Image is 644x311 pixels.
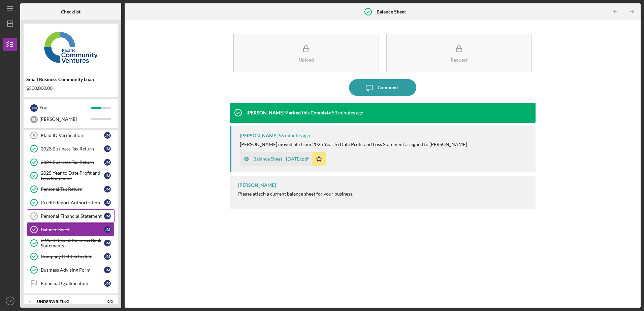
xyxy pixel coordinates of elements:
[377,9,406,14] b: Balance Sheet
[349,79,416,96] button: Comment
[104,240,111,246] div: J M
[41,238,104,248] div: 3 Most Recent Business Bank Statements
[24,27,118,67] img: Product logo
[3,294,17,308] button: JM
[240,133,278,138] div: [PERSON_NAME]
[27,236,115,250] a: 3 Most Recent Business Bank StatementsJM
[104,280,111,287] div: J M
[27,223,115,236] a: Balance SheetJM
[27,196,115,209] a: Credit Report AuthorizationJM
[41,160,104,165] div: 2024 Business Tax Return
[279,133,310,138] time: 2025-10-06 16:35
[30,116,38,123] div: R U
[238,191,353,197] div: Please attach a current balance sheet for your business.
[27,277,115,290] a: Financial QualificationJM
[26,77,115,82] div: Small Business Community Loan
[33,133,35,137] tspan: 6
[247,110,331,115] div: [PERSON_NAME] Marked this Complete
[27,209,115,223] a: 12Personal Financial StatementJM
[27,155,115,169] a: 2024 Business Tax ReturnJM
[240,142,467,147] div: [PERSON_NAME] moved file from 2025 Year to Date Profit and Loss Statement assigned to [PERSON_NAME]
[37,300,96,304] div: Underwriting
[238,182,276,188] div: [PERSON_NAME]
[30,104,38,112] div: J M
[451,57,468,62] div: Request
[32,214,36,218] tspan: 12
[386,34,532,72] button: Request
[104,253,111,260] div: J M
[39,102,91,113] div: You
[8,299,12,303] text: JM
[41,146,104,151] div: 2023 Business Tax Return
[41,267,104,273] div: Business Advising Form
[233,34,379,72] button: Upload
[104,267,111,273] div: J M
[104,199,111,206] div: J M
[27,142,115,155] a: 2023 Business Tax ReturnJM
[41,213,104,219] div: Personal Financial Statement
[27,263,115,277] a: Business Advising FormJM
[101,300,113,304] div: 0 / 2
[104,226,111,233] div: J M
[41,227,104,232] div: Balance Sheet
[41,254,104,259] div: Company Debt Schedule
[104,213,111,219] div: J M
[27,169,115,182] a: 2025 Year to Date Profit and Loss StatementJM
[104,145,111,152] div: J M
[104,186,111,193] div: J M
[41,200,104,205] div: Credit Report Authorization
[240,152,326,166] button: Balance Sheet - [DATE].pdf
[27,182,115,196] a: Personal Tax ReturnJM
[378,79,398,96] div: Comment
[41,133,104,138] div: Plaid ID Verification
[332,110,363,115] time: 2025-10-06 16:38
[41,186,104,192] div: Personal Tax Return
[41,170,104,181] div: 2025 Year to Date Profit and Loss Statement
[27,129,115,142] a: 6Plaid ID VerificationJM
[39,113,91,125] div: [PERSON_NAME]
[104,159,111,166] div: J M
[299,57,314,62] div: Upload
[104,172,111,179] div: J M
[41,281,104,286] div: Financial Qualification
[61,9,80,14] b: Checklist
[27,250,115,263] a: Company Debt ScheduleJM
[253,156,309,162] div: Balance Sheet - [DATE].pdf
[104,132,111,139] div: J M
[26,85,115,91] div: $500,000.00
